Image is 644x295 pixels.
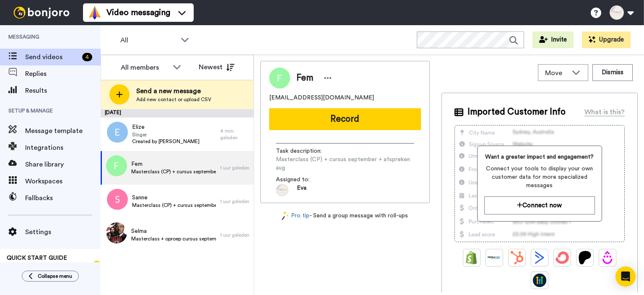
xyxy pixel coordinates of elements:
img: s.png [107,189,128,210]
div: Tooltip anchor [93,261,101,268]
div: All members [121,63,169,73]
img: Ontraport [488,251,501,264]
span: Masterclass + oproep cursus september (heeft [DATE] eerste mail gehad) [131,235,216,242]
div: 4 min. geleden [220,128,249,141]
span: Workspaces [25,176,101,186]
button: Collapse menu [22,271,79,282]
span: Masterclass (CP) + cursus september + afspreken aug [276,155,414,172]
div: 1 uur geleden [220,164,249,171]
span: Video messaging [106,7,170,18]
img: Patreon [578,251,592,264]
img: ACg8ocKUFaMFTOWoVygcYENgPTbHPEFzzavihSDJYPNO01hb3MqrZQ=s96-c [276,184,288,196]
span: [EMAIL_ADDRESS][DOMAIN_NAME] [269,94,374,102]
span: Message template [25,126,101,136]
span: Results [25,86,101,96]
button: Newest [192,59,241,76]
span: Move [545,68,568,78]
span: Selma [131,227,216,235]
span: Fem [131,160,216,168]
span: Fallbacks [25,193,101,203]
span: Send a new message [136,86,211,96]
a: Pro tip [282,211,309,220]
span: Masterclass (CP) + cursus september + afspreken aug [131,168,216,175]
div: 4 [82,53,92,61]
span: Want a greater impact and engagement? [484,153,595,161]
span: Connect your tools to display your own customer data for more specialized messages [484,164,595,190]
span: Elize [132,123,200,131]
button: Connect now [484,196,595,214]
img: Hubspot [510,251,524,264]
div: Open Intercom Messenger [615,266,636,287]
span: Eva [297,184,306,196]
img: e.png [107,122,128,143]
img: Image of Fem [269,68,290,89]
span: Integrations [25,143,101,153]
div: 1 uur geleden [220,198,249,205]
div: 1 uur geleden [220,232,249,238]
img: Shopify [465,251,478,264]
span: Replies [25,69,101,79]
img: bj-logo-header-white.svg [10,7,73,18]
span: Collapse menu [38,273,72,279]
span: Send videos [25,52,79,62]
img: 0a9a6d5a-3c29-48e7-a7d2-ff06f6fef278.jpg [106,222,127,243]
span: Imported Customer Info [467,106,566,118]
div: What is this? [584,107,625,117]
button: Upgrade [582,31,631,48]
span: Fem [296,72,313,84]
button: Record [269,108,421,130]
span: Masterclass (CP) + cursus september [132,202,216,209]
div: - Send a group message with roll-ups [260,211,430,220]
img: f.png [106,155,127,176]
img: magic-wand.svg [282,211,289,220]
span: Sanne [132,193,216,202]
span: Singer [132,131,200,138]
div: [DATE] [101,109,254,117]
span: QUICK START GUIDE [7,255,67,261]
span: Add new contact or upload CSV [136,96,211,103]
span: Assigned to: [276,175,335,184]
img: vm-color.svg [88,6,101,19]
img: GoHighLevel [533,274,546,287]
span: Created by [PERSON_NAME] [132,138,200,145]
img: ConvertKit [556,251,569,264]
button: Invite [532,31,574,48]
span: Task description : [276,147,335,155]
span: All [120,35,177,45]
button: Dismiss [592,64,633,81]
span: Settings [25,227,101,237]
span: Share library [25,159,101,170]
img: ActiveCampaign [533,251,546,264]
img: Drip [601,251,614,264]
